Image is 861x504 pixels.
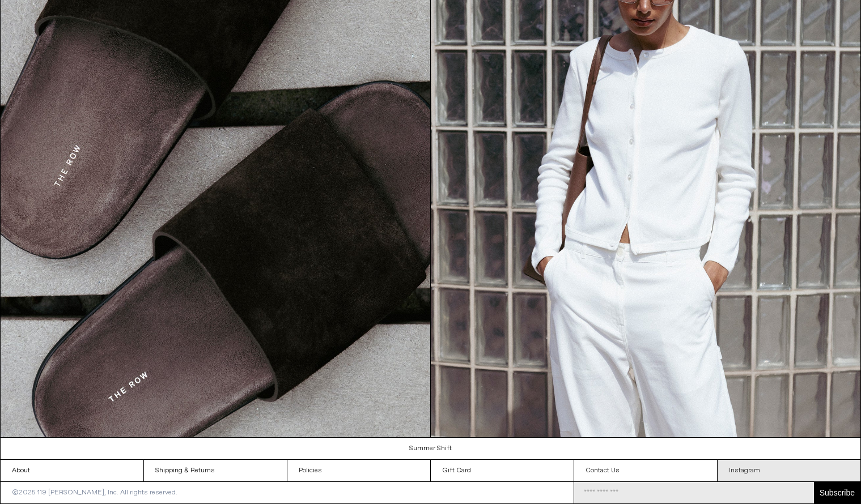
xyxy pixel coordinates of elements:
a: Shipping & Returns [144,460,287,481]
a: Instagram [718,460,860,481]
p: ©2025 119 [PERSON_NAME], Inc. All rights reserved. [1,482,189,503]
a: Gift Card [431,460,574,481]
input: Email Address [574,482,813,503]
a: Contact Us [574,460,717,481]
a: About [1,460,143,481]
button: Subscribe [814,482,860,503]
a: Summer Shift [1,438,861,459]
a: Policies [287,460,430,481]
